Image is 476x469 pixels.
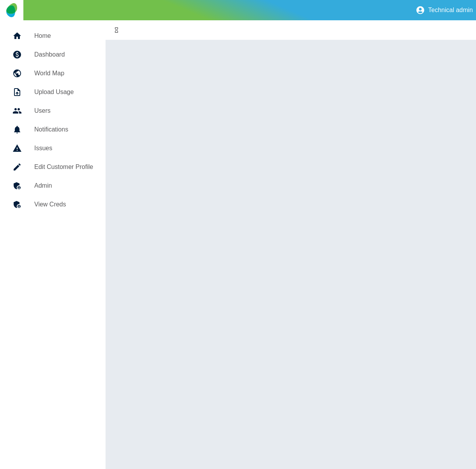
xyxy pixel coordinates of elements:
[34,31,93,41] h5: Home
[34,125,93,134] h5: Notifications
[6,139,99,158] a: Issues
[6,101,99,120] a: Users
[34,181,93,190] h5: Admin
[34,106,93,115] h5: Users
[34,87,93,97] h5: Upload Usage
[6,45,99,64] a: Dashboard
[6,158,99,176] a: Edit Customer Profile
[6,83,99,101] a: Upload Usage
[6,120,99,139] a: Notifications
[34,162,93,172] h5: Edit Customer Profile
[6,195,99,214] a: View Creds
[6,176,99,195] a: Admin
[6,64,99,83] a: World Map
[428,7,473,14] p: Technical admin
[34,144,93,153] h5: Issues
[413,2,476,18] button: Technical admin
[34,50,93,59] h5: Dashboard
[34,69,93,78] h5: World Map
[6,3,17,17] img: Logo
[6,27,99,45] a: Home
[34,200,93,209] h5: View Creds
